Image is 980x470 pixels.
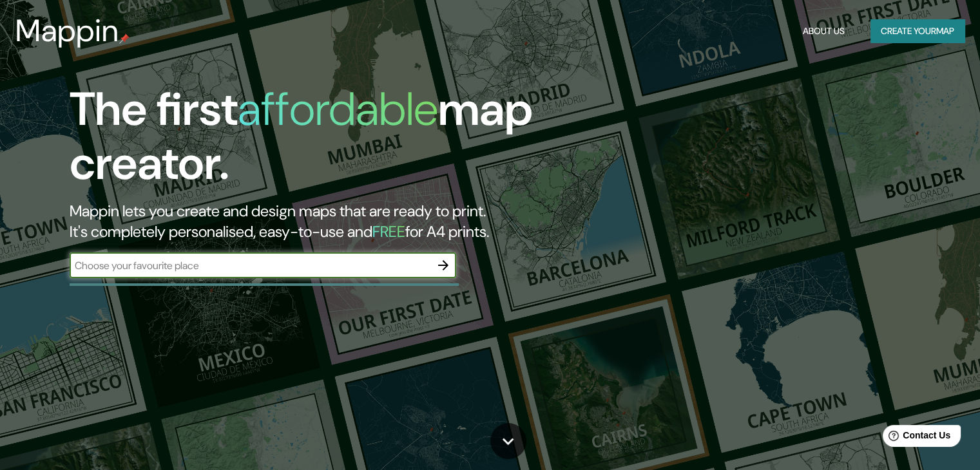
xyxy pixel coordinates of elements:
[238,79,438,139] h1: affordable
[15,13,119,49] h3: Mappin
[865,420,966,456] iframe: Help widget launcher
[798,19,850,43] button: About Us
[70,82,560,201] h1: The first map creator.
[870,19,965,43] button: Create yourmap
[119,33,130,44] img: mappin-pin
[70,201,560,242] h2: Mappin lets you create and design maps that are ready to print. It's completely personalised, eas...
[70,258,430,273] input: Choose your favourite place
[372,221,405,241] h5: FREE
